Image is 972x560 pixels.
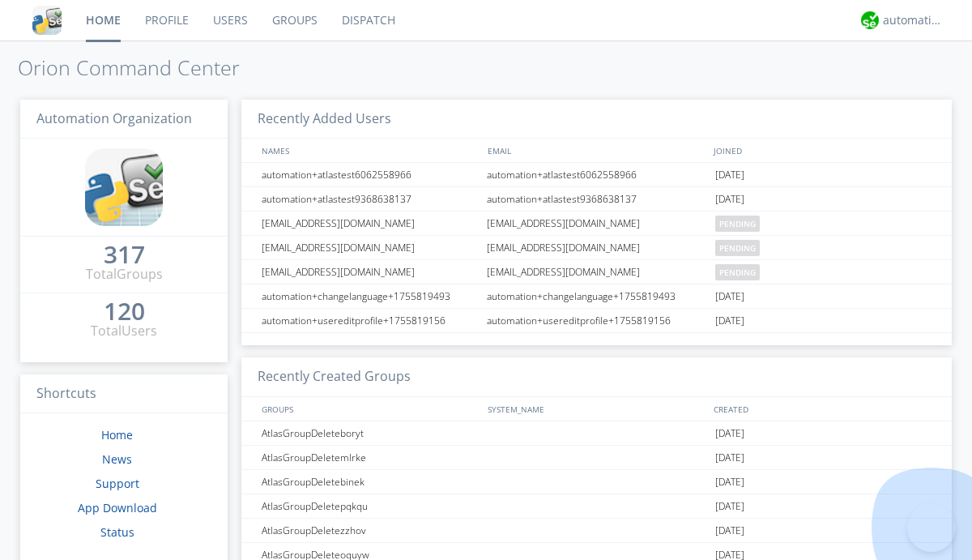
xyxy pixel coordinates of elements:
div: AtlasGroupDeletebinek [258,470,482,494]
span: pending [715,240,760,256]
div: NAMES [258,139,480,162]
div: EMAIL [484,139,710,162]
div: automation+usereditprofile+1755819156 [258,309,482,332]
span: [DATE] [715,309,744,333]
div: AtlasGroupDeletemlrke [258,446,482,469]
div: [EMAIL_ADDRESS][DOMAIN_NAME] [483,260,711,284]
div: automation+usereditprofile+1755819156 [483,309,711,332]
img: cddb5a64eb264b2086981ab96f4c1ba7 [32,6,62,35]
div: AtlasGroupDeleteboryt [258,421,482,445]
span: Automation Organization [36,109,192,127]
div: AtlasGroupDeletezzhov [258,519,482,542]
span: [DATE] [715,284,744,309]
a: AtlasGroupDeletezzhov[DATE] [241,519,952,543]
a: automation+atlastest6062558966automation+atlastest6062558966[DATE] [241,163,952,187]
span: [DATE] [715,519,744,543]
div: JOINED [710,139,936,162]
a: [EMAIL_ADDRESS][DOMAIN_NAME][EMAIL_ADDRESS][DOMAIN_NAME]pending [241,260,952,284]
a: automation+changelanguage+1755819493automation+changelanguage+1755819493[DATE] [241,284,952,309]
div: [EMAIL_ADDRESS][DOMAIN_NAME] [258,260,482,284]
div: [EMAIL_ADDRESS][DOMAIN_NAME] [483,212,711,235]
h3: Recently Added Users [241,100,952,139]
a: AtlasGroupDeletemlrke[DATE] [241,446,952,470]
span: [DATE] [715,421,744,446]
span: [DATE] [715,470,744,494]
span: [DATE] [715,163,744,187]
div: automation+atlastest9368638137 [258,187,482,211]
div: 120 [104,303,145,319]
div: AtlasGroupDeletepqkqu [258,494,482,518]
a: [EMAIL_ADDRESS][DOMAIN_NAME][EMAIL_ADDRESS][DOMAIN_NAME]pending [241,236,952,260]
div: automation+atlastest6062558966 [258,163,482,186]
a: Home [101,427,133,442]
div: 317 [104,246,145,263]
span: [DATE] [715,494,744,519]
div: automation+changelanguage+1755819493 [483,284,711,308]
div: automation+atlastest6062558966 [483,163,711,186]
span: pending [715,264,760,280]
span: [DATE] [715,446,744,470]
a: 317 [104,246,145,265]
span: [DATE] [715,187,744,212]
div: Total Groups [86,265,163,284]
div: CREATED [710,397,936,421]
div: automation+changelanguage+1755819493 [258,284,482,308]
img: cddb5a64eb264b2086981ab96f4c1ba7 [85,148,163,226]
a: AtlasGroupDeletepqkqu[DATE] [241,494,952,519]
a: Support [96,476,139,491]
a: automation+usereditprofile+1755819156automation+usereditprofile+1755819156[DATE] [241,309,952,333]
div: [EMAIL_ADDRESS][DOMAIN_NAME] [258,236,482,259]
div: [EMAIL_ADDRESS][DOMAIN_NAME] [483,236,711,259]
a: App Download [78,500,157,515]
a: AtlasGroupDeleteboryt[DATE] [241,421,952,446]
div: automation+atlastest9368638137 [483,187,711,211]
a: Status [100,524,134,540]
img: d2d01cd9b4174d08988066c6d424eccd [861,11,879,29]
h3: Recently Created Groups [241,357,952,397]
a: [EMAIL_ADDRESS][DOMAIN_NAME][EMAIL_ADDRESS][DOMAIN_NAME]pending [241,212,952,236]
span: pending [715,216,760,232]
a: News [102,451,132,467]
a: automation+atlastest9368638137automation+atlastest9368638137[DATE] [241,187,952,212]
div: [EMAIL_ADDRESS][DOMAIN_NAME] [258,212,482,235]
div: SYSTEM_NAME [484,397,710,421]
h3: Shortcuts [20,374,228,414]
a: 120 [104,303,145,322]
iframe: Toggle Customer Support [907,503,956,552]
div: GROUPS [258,397,480,421]
div: Total Users [91,322,157,340]
div: automation+atlas [883,12,944,28]
a: AtlasGroupDeletebinek[DATE] [241,470,952,494]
